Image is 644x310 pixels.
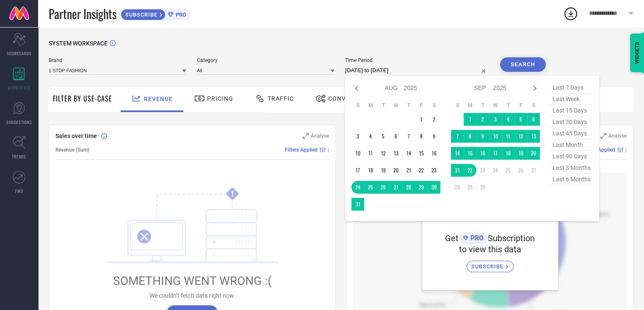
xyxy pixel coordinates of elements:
[113,274,272,288] span: SOMETHING WENT WRONG :(
[377,164,390,177] td: Tue Aug 19 2025
[476,181,489,194] td: Tue Sep 30 2025
[121,7,191,20] a: SUBSCRIBEPRO
[377,181,390,194] td: Tue Aug 26 2025
[464,181,476,194] td: Mon Sep 29 2025
[402,147,415,160] td: Thu Aug 14 2025
[550,82,593,93] span: last 7 days
[488,233,535,243] span: Subscription
[476,147,489,160] td: Tue Sep 16 2025
[489,102,502,109] th: Wednesday
[459,244,521,254] span: to view this data
[550,116,593,128] span: last 30 days
[514,130,527,143] td: Fri Sep 12 2025
[428,164,440,177] td: Sat Aug 23 2025
[328,147,329,153] span: |
[428,102,440,109] th: Saturday
[563,6,578,21] div: Open download list
[149,292,235,299] span: We couldn’t fetch data right now.
[8,85,31,91] span: WORKSPACE
[49,40,108,47] span: SYSTEM WORKSPACE
[476,113,489,126] td: Tue Sep 02 2025
[144,96,173,102] span: Revenue
[377,130,390,143] td: Tue Aug 05 2025
[550,128,593,139] span: last 45 days
[415,102,428,109] th: Friday
[500,57,546,72] button: Search
[49,57,186,63] span: Brand
[351,164,364,177] td: Sun Aug 17 2025
[232,189,234,199] tspan: !
[390,181,402,194] td: Wed Aug 27 2025
[502,147,514,160] td: Thu Sep 18 2025
[402,102,415,109] th: Thursday
[377,102,390,109] th: Tuesday
[489,164,502,177] td: Wed Sep 24 2025
[390,130,402,143] td: Wed Aug 06 2025
[390,164,402,177] td: Wed Aug 20 2025
[476,164,489,177] td: Tue Sep 23 2025
[527,102,540,109] th: Saturday
[351,83,362,93] div: Previous month
[390,102,402,109] th: Wednesday
[502,113,514,126] td: Thu Sep 04 2025
[550,105,593,116] span: last 15 days
[415,164,428,177] td: Fri Aug 22 2025
[514,102,527,109] th: Friday
[600,133,606,139] svg: Zoom
[530,83,540,93] div: Next month
[550,93,593,105] span: last week
[451,147,464,160] td: Sun Sep 14 2025
[415,113,428,126] td: Fri Aug 01 2025
[464,130,476,143] td: Mon Sep 08 2025
[6,119,32,125] span: SUGGESTIONS
[390,147,402,160] td: Wed Aug 13 2025
[514,147,527,160] td: Fri Sep 19 2025
[471,263,506,270] span: SUBSCRIBE
[467,254,514,272] a: SUBSCRIBE
[464,147,476,160] td: Mon Sep 15 2025
[351,181,364,194] td: Sun Aug 24 2025
[527,147,540,160] td: Sat Sep 20 2025
[489,147,502,160] td: Wed Sep 17 2025
[49,5,116,23] span: Partner Insights
[364,164,377,177] td: Mon Aug 18 2025
[351,102,364,109] th: Sunday
[550,139,593,151] span: last month
[402,130,415,143] td: Thu Aug 07 2025
[625,147,627,153] span: |
[53,93,112,104] span: Filter By Use-Case
[514,164,527,177] td: Fri Sep 26 2025
[207,95,233,102] span: Pricing
[15,188,23,194] span: FWD
[268,95,294,102] span: Traffic
[351,198,364,211] td: Sun Aug 31 2025
[445,233,459,243] span: Get
[351,147,364,160] td: Sun Aug 10 2025
[502,102,514,109] th: Thursday
[489,130,502,143] td: Wed Sep 10 2025
[451,102,464,109] th: Sunday
[7,50,32,56] span: SCORECARDS
[328,95,369,102] span: Conversion
[364,147,377,160] td: Mon Aug 11 2025
[415,130,428,143] td: Fri Aug 08 2025
[476,102,489,109] th: Tuesday
[303,133,309,139] svg: Zoom
[464,164,476,177] td: Mon Sep 22 2025
[527,130,540,143] td: Sat Sep 13 2025
[550,162,593,174] span: last 3 months
[451,130,464,143] td: Sun Sep 07 2025
[402,164,415,177] td: Thu Aug 21 2025
[428,113,440,126] td: Sat Aug 02 2025
[550,174,593,185] span: last 6 months
[285,147,318,153] span: Filters Applied
[377,147,390,160] td: Tue Aug 12 2025
[502,130,514,143] td: Thu Sep 11 2025
[364,102,377,109] th: Monday
[174,11,186,18] span: PRO
[608,133,627,139] span: Analyse
[527,164,540,177] td: Sat Sep 27 2025
[55,147,89,153] span: Revenue (Sum)
[415,147,428,160] td: Fri Aug 15 2025
[12,153,26,160] span: TRENDS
